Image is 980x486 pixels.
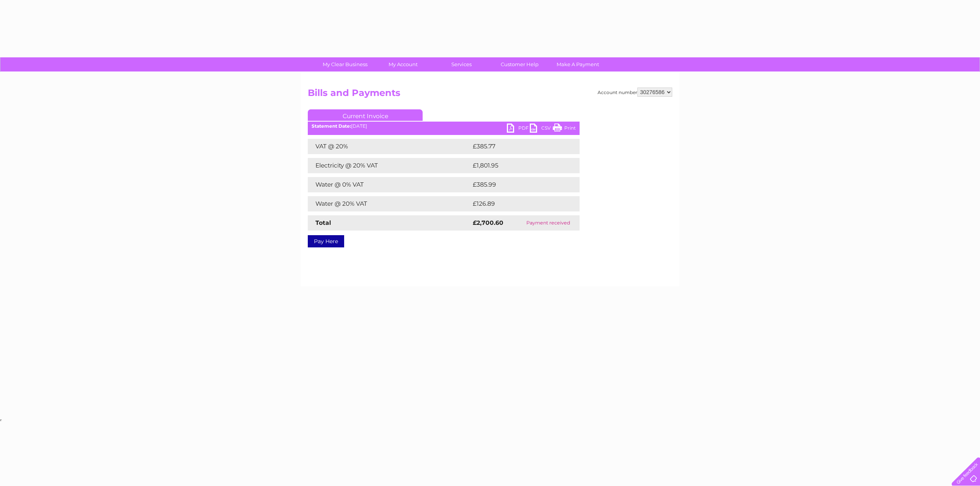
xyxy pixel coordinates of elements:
td: Water @ 20% VAT [308,196,471,211]
td: £1,801.95 [471,158,567,173]
a: Pay Here [308,235,344,247]
strong: £2,700.60 [473,219,503,226]
td: Payment received [516,215,580,231]
td: VAT @ 20% [308,139,471,154]
a: Current Invoice [308,109,423,121]
td: Electricity @ 20% VAT [308,158,471,173]
td: £126.89 [471,196,566,211]
td: £385.99 [471,177,566,192]
td: £385.77 [471,139,566,154]
a: Customer Help [488,57,551,72]
strong: Total [315,219,331,226]
a: My Clear Business [314,57,377,72]
td: Water @ 0% VAT [308,177,471,192]
a: PDF [507,124,530,135]
h2: Bills and Payments [308,88,672,102]
a: My Account [372,57,435,72]
a: Make A Payment [546,57,609,72]
div: Account number [598,88,672,97]
b: Statement Date: [312,123,351,129]
a: CSV [530,124,553,135]
a: Services [430,57,493,72]
a: Print [553,124,576,135]
div: [DATE] [308,124,580,129]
